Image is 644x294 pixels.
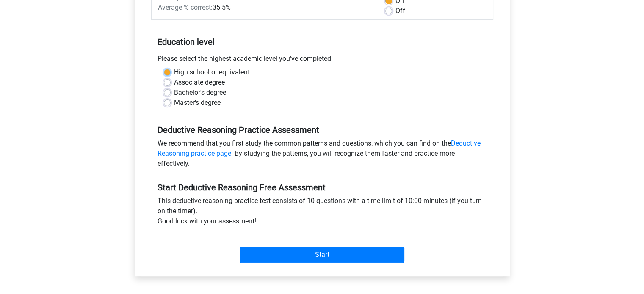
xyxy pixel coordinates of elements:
div: Please select the highest academic level you’ve completed. [151,54,493,67]
h5: Education level [158,33,487,50]
div: We recommend that you first study the common patterns and questions, which you can find on the . ... [151,138,493,172]
label: Associate degree [174,77,225,88]
h5: Deductive Reasoning Practice Assessment [158,125,487,135]
label: Off [395,6,405,16]
label: Bachelor's degree [174,88,226,98]
div: 35.5% [152,3,379,13]
div: This deductive reasoning practice test consists of 10 questions with a time limit of 10:00 minute... [151,196,493,230]
label: Master's degree [174,98,221,108]
h5: Start Deductive Reasoning Free Assessment [158,182,487,192]
span: Average % correct: [158,3,213,11]
label: High school or equivalent [174,67,250,77]
input: Start [240,247,404,263]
